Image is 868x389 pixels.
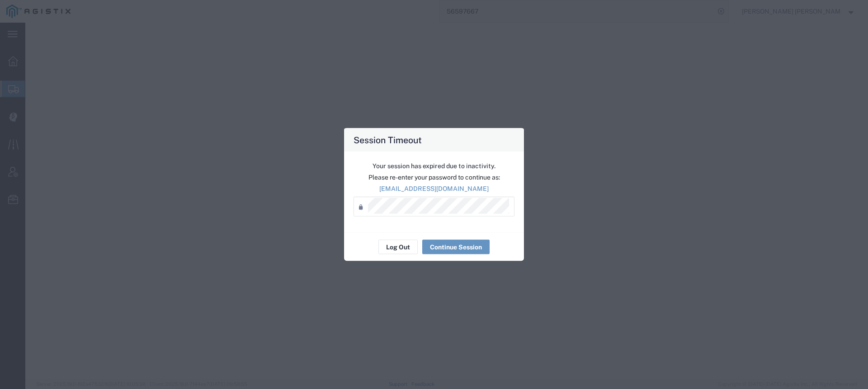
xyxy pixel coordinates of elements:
p: Please re-enter your password to continue as: [354,173,514,182]
h4: Session Timeout [354,133,422,146]
p: [EMAIL_ADDRESS][DOMAIN_NAME] [354,184,514,194]
button: Continue Session [422,240,490,254]
button: Log Out [378,240,418,254]
p: Your session has expired due to inactivity. [354,161,514,171]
